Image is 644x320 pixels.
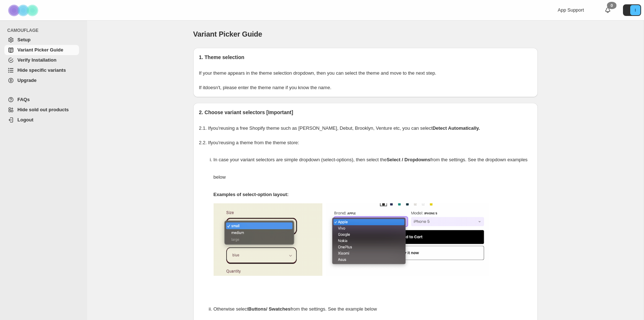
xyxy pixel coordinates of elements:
[17,37,30,42] span: Setup
[17,67,66,73] span: Hide specific variants
[4,45,79,55] a: Variant Picker Guide
[248,306,290,312] strong: Buttons/ Swatches
[604,7,611,14] a: 0
[214,192,289,197] strong: Examples of select-option layout:
[199,109,532,116] h2: 2. Choose variant selectors [Important]
[7,28,82,33] span: CAMOUFLAGE
[4,55,79,65] a: Verify Installation
[193,30,263,38] span: Variant Picker Guide
[4,65,79,75] a: Hide specific variants
[17,117,33,122] span: Logout
[6,0,42,20] img: Camouflage
[199,70,532,77] p: If your theme appears in the theme selection dropdown, then you can select the theme and move to ...
[17,97,30,102] span: FAQs
[214,300,532,318] p: Otherwise select from the settings. See the example below
[199,125,532,132] p: 2.1. If you're using a free Shopify theme such as [PERSON_NAME], Debut, Brooklyn, Venture etc, yo...
[4,35,79,45] a: Setup
[17,107,69,112] span: Hide sold out products
[4,95,79,105] a: FAQs
[630,5,640,15] span: Avatar with initials I
[607,2,616,9] div: 0
[433,125,480,131] strong: Detect Automatically.
[214,203,322,276] img: camouflage-select-options
[199,84,532,91] p: If it doesn't , please enter the theme name if you know the name.
[4,115,79,125] a: Logout
[623,4,641,16] button: Avatar with initials I
[635,8,636,12] text: I
[326,203,489,276] img: camouflage-select-options-2
[199,54,532,61] h2: 1. Theme selection
[17,57,57,63] span: Verify Installation
[17,78,37,83] span: Upgrade
[17,47,63,53] span: Variant Picker Guide
[199,139,532,146] p: 2.2. If you're using a theme from the theme store:
[387,157,430,162] strong: Select / Dropdowns
[214,151,532,186] p: In case your variant selectors are simple dropdown (select-options), then select the from the set...
[4,105,79,115] a: Hide sold out products
[4,75,79,86] a: Upgrade
[558,7,584,13] span: App Support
